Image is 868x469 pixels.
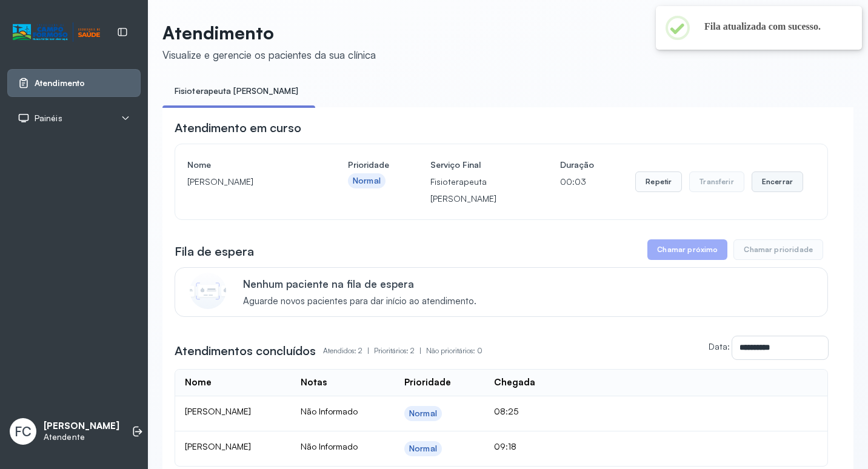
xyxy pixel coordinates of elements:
span: | [367,346,369,355]
p: Prioritários: 2 [374,342,426,359]
div: Nome [185,377,212,388]
span: [PERSON_NAME] [185,406,251,416]
h3: Fila de espera [175,243,254,260]
a: Fisioterapeuta [PERSON_NAME] [162,81,310,101]
p: 00:03 [560,173,594,190]
h2: Fila atualizada com sucesso. [704,21,843,33]
span: Aguarde novos pacientes para dar início ao atendimento. [243,296,476,307]
h4: Prioridade [348,156,389,173]
label: Data: [709,341,730,351]
img: Logotipo do estabelecimento [13,22,100,42]
div: Normal [409,444,437,454]
span: Não Informado [301,441,358,451]
img: Imagem de CalloutCard [190,273,226,309]
div: Chegada [494,377,535,388]
div: Notas [301,377,327,388]
span: [PERSON_NAME] [185,441,251,451]
p: Fisioterapeuta [PERSON_NAME] [430,173,519,207]
div: Normal [353,176,381,186]
button: Repetir [635,171,682,192]
span: Painéis [35,113,62,124]
h4: Serviço Final [430,156,519,173]
button: Chamar prioridade [733,239,823,260]
h4: Nome [187,156,307,173]
p: Não prioritários: 0 [426,342,482,359]
p: Atendente [44,432,119,442]
p: Atendimento [162,22,376,44]
h4: Duração [560,156,594,173]
button: Encerrar [752,171,803,192]
h3: Atendimentos concluídos [175,342,316,359]
p: [PERSON_NAME] [187,173,307,190]
button: Transferir [689,171,744,192]
p: Nenhum paciente na fila de espera [243,278,476,290]
p: Atendidos: 2 [323,342,374,359]
div: Normal [409,408,437,419]
a: Atendimento [18,77,130,89]
span: 09:18 [494,441,516,451]
div: Prioridade [404,377,451,388]
span: Não Informado [301,406,358,416]
div: Visualize e gerencie os pacientes da sua clínica [162,48,376,61]
h3: Atendimento em curso [175,119,301,136]
button: Chamar próximo [647,239,727,260]
span: | [419,346,421,355]
span: Atendimento [35,78,85,88]
p: [PERSON_NAME] [44,421,119,432]
span: 08:25 [494,406,518,416]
